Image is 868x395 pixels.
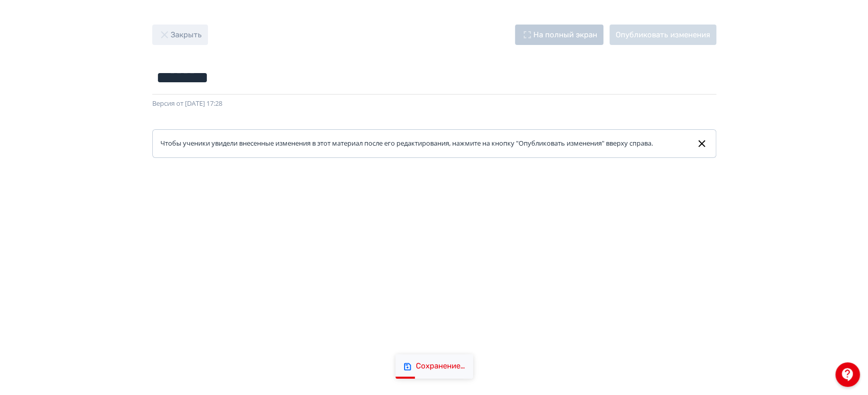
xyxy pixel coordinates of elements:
button: На полный экран [515,25,603,45]
div: Чтобы ученики увидели внесенные изменения в этот материал после его редактирования, нажмите на кн... [160,138,661,149]
button: Опубликовать изменения [609,25,716,45]
div: Сохранение… [416,361,465,371]
div: Версия от [DATE] 17:28 [152,99,716,109]
button: Закрыть [152,25,208,45]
